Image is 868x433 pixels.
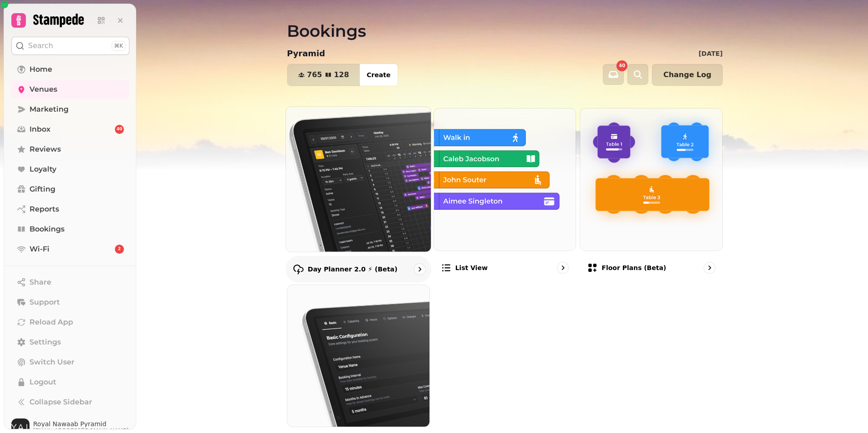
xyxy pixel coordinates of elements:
button: Create [360,64,398,86]
a: Home [11,60,129,79]
img: Floor Plans (beta) [580,108,722,251]
span: 40 [619,64,625,68]
a: Marketing [11,100,129,118]
span: Collapse Sidebar [30,397,92,408]
a: Bookings [11,220,129,238]
button: Support [11,293,129,311]
a: Wi-Fi2 [11,240,129,258]
img: Configuration [287,285,429,427]
span: 128 [334,71,349,79]
p: Floor Plans (beta) [602,263,666,272]
button: Logout [11,373,129,391]
div: ⌘K [112,41,125,51]
span: 40 [117,126,123,133]
span: 2 [118,246,121,252]
a: Day Planner 2.0 ⚡ (Beta)Day Planner 2.0 ⚡ (Beta) [286,106,431,282]
span: Venues [30,84,57,95]
a: List viewList view [434,108,577,281]
p: Search [28,40,53,51]
a: Reports [11,200,129,218]
span: Inbox [30,124,50,135]
a: Loyalty [11,160,129,178]
p: List view [455,263,488,272]
span: Logout [30,377,56,388]
p: Day Planner 2.0 ⚡ (Beta) [308,265,398,274]
span: Share [30,277,51,288]
button: Change Log [652,64,723,86]
a: Floor Plans (beta)Floor Plans (beta) [580,108,723,281]
span: Support [30,297,60,308]
span: Change Log [663,71,711,79]
a: Reviews [11,140,129,158]
button: Collapse Sidebar [11,393,129,411]
span: Royal Nawaab Pyramid [33,421,128,427]
span: Settings [30,337,61,348]
span: 765 [307,71,322,79]
span: Loyalty [30,164,56,175]
span: Reload App [30,317,73,328]
button: Share [11,273,129,291]
svg: go to [558,263,567,272]
svg: go to [415,265,424,274]
button: 765128 [287,64,360,86]
span: Reports [30,204,59,215]
button: Switch User [11,353,129,371]
span: Create [367,72,390,78]
span: Switch User [30,357,74,368]
span: Bookings [30,224,64,235]
img: List view [434,108,576,251]
p: [DATE] [699,49,723,58]
a: Venues [11,80,129,98]
svg: go to [705,263,714,272]
span: Marketing [30,104,69,115]
a: Gifting [11,180,129,198]
p: Pyramid [287,47,325,60]
button: Reload App [11,313,129,331]
span: Wi-Fi [30,244,49,255]
span: Home [30,64,52,75]
button: Search⌘K [11,37,129,55]
img: Day Planner 2.0 ⚡ (Beta) [279,99,438,259]
a: Settings [11,333,129,351]
span: Reviews [30,144,61,155]
span: Gifting [30,184,55,195]
a: Inbox40 [11,120,129,138]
